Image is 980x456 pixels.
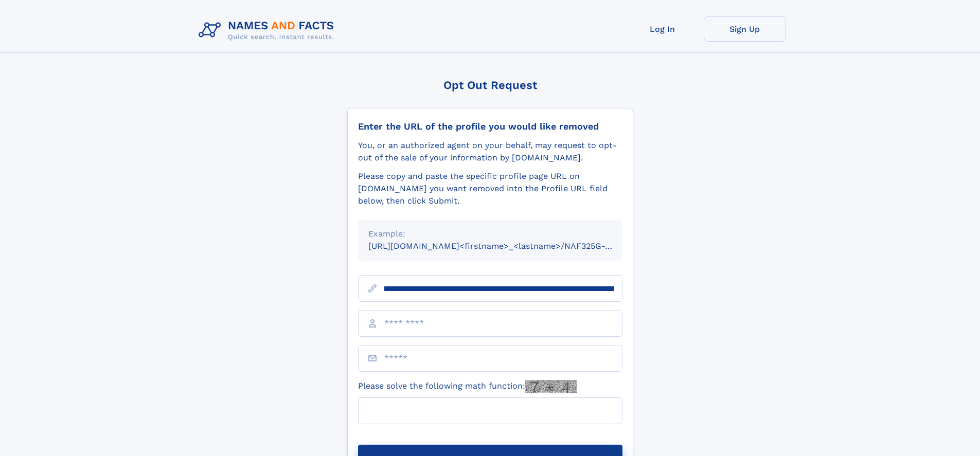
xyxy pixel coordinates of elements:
[358,380,577,393] label: Please solve the following math function:
[194,16,343,44] img: Logo Names and Facts
[368,241,642,251] small: [URL][DOMAIN_NAME]<firstname>_<lastname>/NAF325G-xxxxxxxx
[358,121,622,132] div: Enter the URL of the profile you would like removed
[347,79,633,92] div: Opt Out Request
[358,139,622,164] div: You, or an authorized agent on your behalf, may request to opt-out of the sale of your informatio...
[368,228,612,240] div: Example:
[621,16,704,42] a: Log In
[358,170,622,207] div: Please copy and paste the specific profile page URL on [DOMAIN_NAME] you want removed into the Pr...
[704,16,786,42] a: Sign Up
